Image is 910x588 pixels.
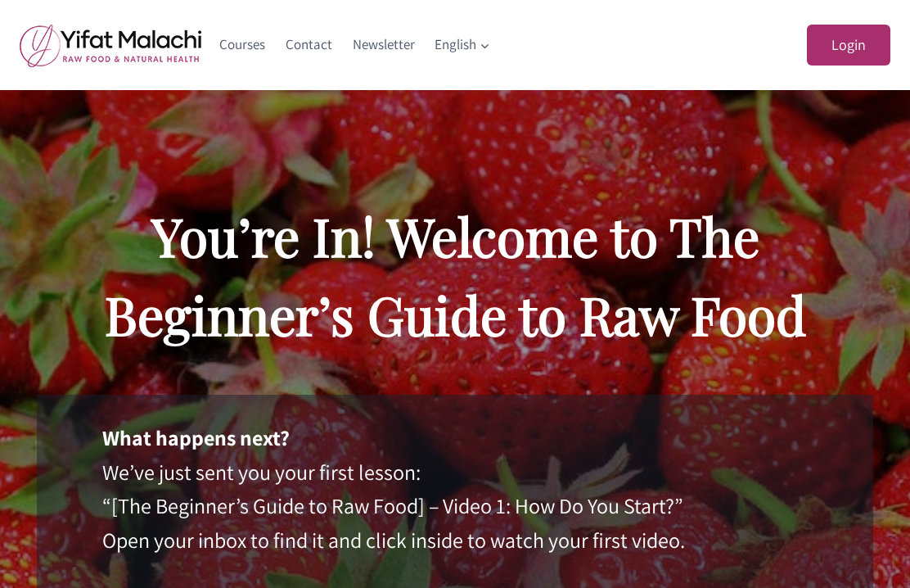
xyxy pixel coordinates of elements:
a: Courses [209,25,276,65]
nav: Primary [209,25,501,65]
img: yifat_logo41_en.png [20,24,201,67]
a: Newsletter [342,25,425,65]
a: Login [807,25,890,66]
strong: What happens next? [102,423,290,451]
a: Contact [276,25,343,65]
h2: You’re In! Welcome to The Beginner’s Guide to Raw Food [37,197,873,354]
a: English [425,25,501,65]
span: English [435,34,490,56]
